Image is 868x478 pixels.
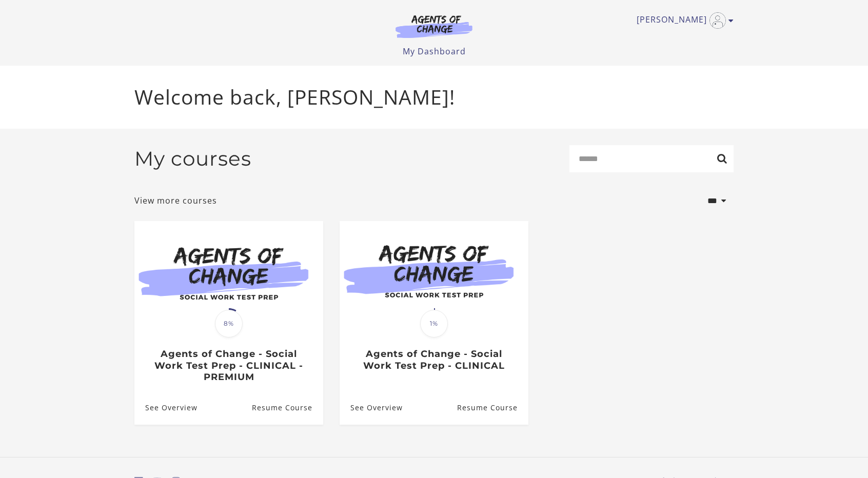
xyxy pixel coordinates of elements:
a: Agents of Change - Social Work Test Prep - CLINICAL - PREMIUM: See Overview [134,391,198,424]
h3: Agents of Change - Social Work Test Prep - CLINICAL - PREMIUM [145,348,312,383]
a: View more courses [134,194,217,207]
a: Agents of Change - Social Work Test Prep - CLINICAL - PREMIUM: Resume Course [252,391,323,424]
a: Agents of Change - Social Work Test Prep - CLINICAL: See Overview [340,391,403,424]
h2: My courses [134,147,251,171]
span: 1% [420,310,448,337]
a: Agents of Change - Social Work Test Prep - CLINICAL: Resume Course [457,391,528,424]
img: Agents of Change Logo [385,14,483,38]
p: Welcome back, [PERSON_NAME]! [134,82,734,112]
a: Toggle menu [637,12,728,29]
a: My Dashboard [403,46,466,57]
span: 8% [215,310,243,337]
h3: Agents of Change - Social Work Test Prep - CLINICAL [350,348,517,371]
